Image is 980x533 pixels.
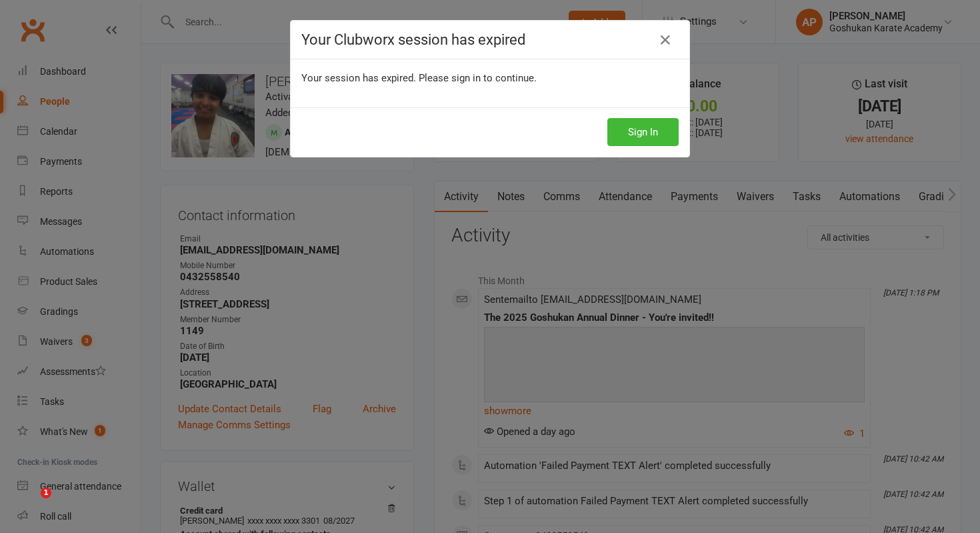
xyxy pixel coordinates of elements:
[607,118,679,146] button: Sign In
[41,488,51,498] span: 1
[301,72,537,84] span: Your session has expired. Please sign in to continue.
[301,31,679,48] h4: Your Clubworx session has expired
[655,29,676,51] a: Close
[13,488,45,520] iframe: Intercom live chat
